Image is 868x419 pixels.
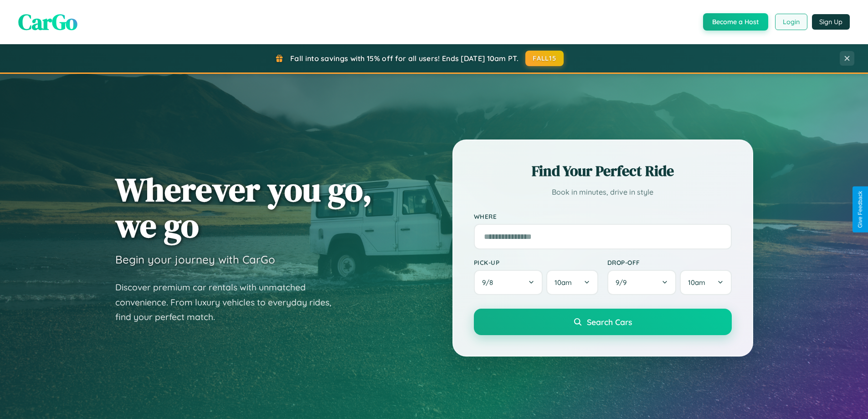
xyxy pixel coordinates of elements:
[703,13,768,31] button: Become a Host
[775,14,807,30] button: Login
[546,270,598,295] button: 10am
[290,54,519,63] span: Fall into savings with 15% off for all users! Ends [DATE] 10am PT.
[474,212,732,220] label: Where
[525,51,564,66] button: FALL15
[857,191,863,228] div: Give Feedback
[474,270,543,295] button: 9/8
[587,317,632,327] span: Search Cars
[616,278,631,287] span: 9 / 9
[688,278,705,287] span: 10am
[607,270,677,295] button: 9/9
[474,309,732,335] button: Search Cars
[474,161,732,181] h2: Find Your Perfect Ride
[482,278,498,287] span: 9 / 8
[474,259,598,266] label: Pick-up
[115,280,343,325] p: Discover premium car rentals with unmatched convenience. From luxury vehicles to everyday rides, ...
[812,14,850,30] button: Sign Up
[18,7,77,37] span: CarGo
[607,259,732,266] label: Drop-off
[115,253,275,266] h3: Begin your journey with CarGo
[115,171,372,243] h1: Wherever you go, we go
[474,186,732,199] p: Book in minutes, drive in style
[680,270,731,295] button: 10am
[555,278,572,287] span: 10am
